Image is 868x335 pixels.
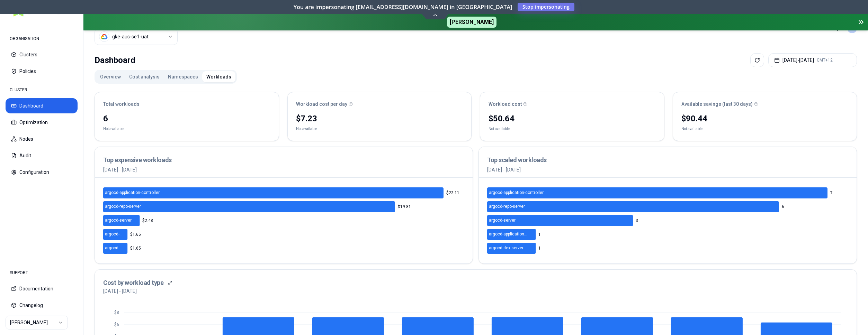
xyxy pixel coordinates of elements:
button: Changelog [6,298,78,313]
p: [DATE] - [DATE] [103,166,464,173]
button: Configuration [6,165,78,180]
div: Total workloads [103,101,270,108]
span: GMT+12 [817,57,833,63]
div: Workload cost per day [296,101,463,108]
div: gke-aus-se1-uat [112,33,149,40]
div: Workload cost [489,101,656,108]
div: Not available [681,125,703,132]
div: Not available [296,125,317,132]
button: Overview [96,71,125,82]
div: 6 [103,113,270,124]
button: Audit [6,148,78,163]
div: $50.64 [489,113,656,124]
div: Not available [103,125,124,132]
img: gcp [101,33,108,40]
h3: Cost by workload type [103,278,164,288]
button: Nodes [6,131,78,147]
button: Documentation [6,281,78,296]
button: Clusters [6,47,78,62]
div: CLUSTER [6,83,78,97]
button: [DATE]-[DATE]GMT+12 [768,53,857,67]
div: $7.23 [296,113,463,124]
button: Cost analysis [125,71,164,82]
h3: Top scaled workloads [487,155,848,165]
div: Dashboard [95,53,135,67]
div: SUPPORT [6,266,78,280]
tspan: $6 [114,322,119,327]
p: [DATE] - [DATE] [103,288,137,295]
div: Not available [489,125,510,132]
button: Dashboard [6,98,78,113]
div: ORGANISATION [6,32,78,46]
button: Policies [6,64,78,79]
h3: Top expensive workloads [103,155,464,165]
button: Optimization [6,115,78,130]
tspan: $8 [114,310,119,315]
button: Workloads [202,71,235,82]
div: $90.44 [681,113,849,124]
button: Select a value [95,28,178,45]
button: Namespaces [164,71,202,82]
span: [PERSON_NAME] [447,17,496,28]
div: Available savings (last 30 days) [681,101,849,108]
p: [DATE] - [DATE] [487,166,848,173]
